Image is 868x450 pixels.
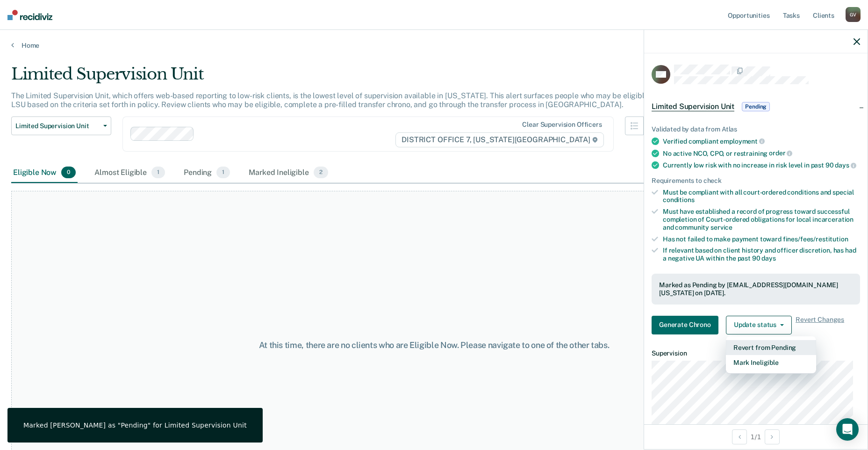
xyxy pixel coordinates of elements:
[93,163,167,183] div: Almost Eligible
[742,102,770,111] span: Pending
[182,163,232,183] div: Pending
[846,7,861,22] div: G V
[710,224,732,231] span: service
[652,177,860,185] div: Requirements to check
[726,340,816,355] button: Revert from Pending
[761,254,775,262] span: days
[314,167,328,179] span: 2
[663,149,860,158] div: No active NCO, CPO, or restraining
[11,65,662,91] div: Limited Supervision Unit
[765,429,780,444] button: Next Opportunity
[796,316,844,334] span: Revert Changes
[652,316,718,334] button: Generate Chrono
[644,92,868,122] div: Limited Supervision UnitPending
[23,421,247,429] div: Marked [PERSON_NAME] as "Pending" for Limited Supervision Unit
[522,121,602,129] div: Clear supervision officers
[11,41,857,50] a: Home
[652,316,722,334] a: Navigate to form link
[663,137,860,145] div: Verified compliant
[652,349,860,357] dt: Supervision
[15,122,100,130] span: Limited Supervision Unit
[663,208,860,231] div: Must have established a record of progress toward successful completion of Court-ordered obligati...
[644,424,868,449] div: 1 / 1
[836,418,859,441] div: Open Intercom Messenger
[769,149,792,157] span: order
[151,167,165,179] span: 1
[663,247,860,262] div: If relevant based on client history and officer discretion, has had a negative UA within the past 90
[726,316,792,334] button: Update status
[7,10,52,20] img: Recidiviz
[835,161,856,169] span: days
[663,189,860,204] div: Must be compliant with all court-ordered conditions and special conditions
[720,138,764,145] span: employment
[659,281,853,297] div: Marked as Pending by [EMAIL_ADDRESS][DOMAIN_NAME][US_STATE] on [DATE].
[395,132,603,147] span: DISTRICT OFFICE 7, [US_STATE][GEOGRAPHIC_DATA]
[223,340,646,350] div: At this time, there are no clients who are Eligible Now. Please navigate to one of the other tabs.
[663,235,860,243] div: Has not failed to make payment toward
[61,167,76,179] span: 0
[726,355,816,370] button: Mark Ineligible
[216,167,230,179] span: 1
[652,102,734,111] span: Limited Supervision Unit
[732,429,747,444] button: Previous Opportunity
[11,163,78,183] div: Eligible Now
[247,163,330,183] div: Marked Ineligible
[11,91,660,109] p: The Limited Supervision Unit, which offers web-based reporting to low-risk clients, is the lowest...
[783,235,848,243] span: fines/fees/restitution
[652,125,860,133] div: Validated by data from Atlas
[663,161,860,169] div: Currently low risk with no increase in risk level in past 90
